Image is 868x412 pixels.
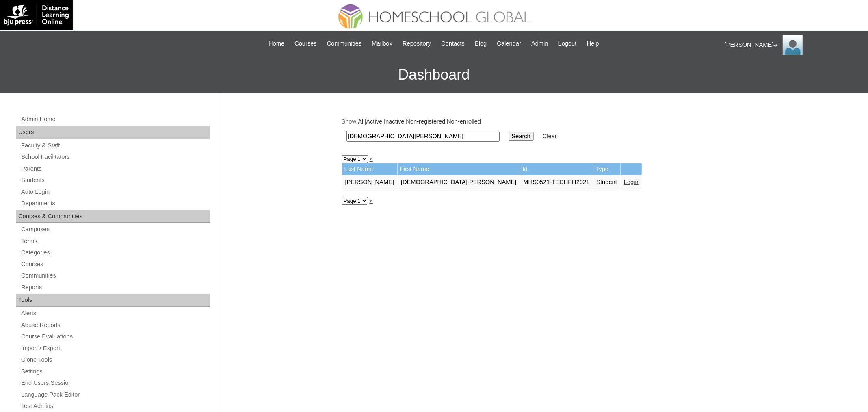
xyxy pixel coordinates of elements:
div: Courses & Communities [16,210,210,223]
a: Calendar [493,39,525,48]
a: Clear [543,133,557,139]
a: Logout [554,39,581,48]
td: Id [520,163,593,175]
a: Alerts [20,308,210,319]
span: Communities [327,39,362,48]
a: Students [20,175,210,185]
span: Logout [558,39,577,48]
a: Campuses [20,224,210,234]
a: Communities [20,271,210,281]
a: Mailbox [368,39,397,48]
a: Login [624,179,639,185]
span: Mailbox [372,39,393,48]
a: Blog [471,39,491,48]
span: Courses [294,39,317,48]
a: Auto Login [20,187,210,197]
a: Repository [398,39,435,48]
a: Help [583,39,603,48]
span: Help [587,39,599,48]
td: [DEMOGRAPHIC_DATA][PERSON_NAME] [398,176,520,189]
a: School Facilitators [20,152,210,162]
input: Search [509,132,534,141]
a: Categories [20,247,210,258]
td: Last Name [342,163,398,175]
a: Admin [527,39,552,48]
div: [PERSON_NAME] [725,35,860,55]
a: Reports [20,282,210,293]
a: Communities [323,39,366,48]
span: Repository [403,39,431,48]
span: Admin [531,39,548,48]
a: Non-enrolled [447,118,481,125]
a: Import / Export [20,343,210,353]
span: Calendar [497,39,521,48]
div: Show: | | | | [342,117,744,146]
h3: Dashboard [4,56,864,93]
a: Terms [20,236,210,246]
a: Clone Tools [20,355,210,365]
a: Language Pack Editor [20,390,210,400]
td: Type [593,163,621,175]
span: Contacts [441,39,465,48]
div: Tools [16,294,210,307]
a: Contacts [437,39,469,48]
a: Abuse Reports [20,320,210,330]
span: Blog [475,39,487,48]
a: Non-registered [406,118,446,125]
td: [PERSON_NAME] [342,176,398,189]
a: Settings [20,366,210,377]
img: logo-white.png [4,4,69,26]
td: Student [593,176,621,189]
a: Active [366,118,382,125]
a: Inactive [384,118,405,125]
a: Parents [20,164,210,174]
a: Admin Home [20,114,210,124]
a: Courses [20,259,210,269]
img: Ariane Ebuen [783,35,803,55]
a: » [370,197,373,204]
span: Home [268,39,284,48]
input: Search [346,131,500,142]
a: Faculty & Staff [20,141,210,151]
a: Home [264,39,288,48]
a: All [358,118,364,125]
a: Courses [290,39,321,48]
td: First Name [398,163,520,175]
a: End Users Session [20,378,210,388]
div: Users [16,126,210,139]
td: MHS0521-TECHPH2021 [520,176,593,189]
a: » [370,156,373,162]
a: Course Evaluations [20,332,210,342]
a: Test Admins [20,401,210,411]
a: Departments [20,198,210,208]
